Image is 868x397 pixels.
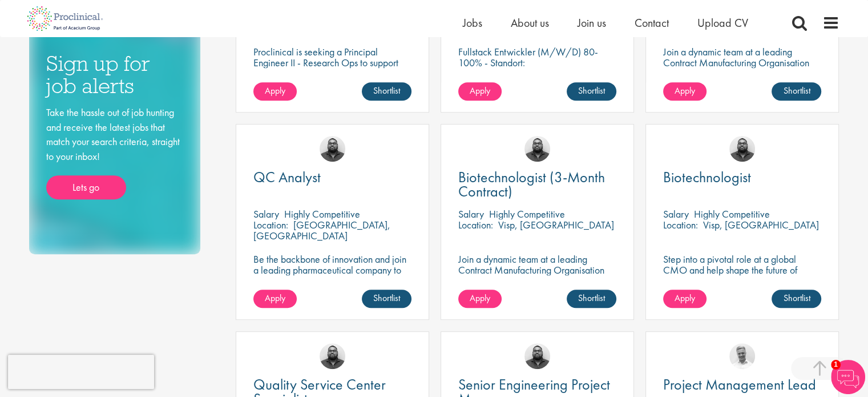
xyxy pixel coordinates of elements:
p: Visp, [GEOGRAPHIC_DATA] [703,218,819,231]
img: Ashley Bennett [524,136,550,162]
span: Apply [470,85,490,97]
a: Contact [635,15,669,30]
img: Ashley Bennett [524,343,550,369]
span: Apply [470,292,490,304]
img: Chatbot [831,360,865,394]
a: Shortlist [567,82,616,101]
a: Shortlist [772,82,821,101]
a: Apply [253,82,297,101]
a: Apply [458,290,502,308]
span: Biotechnologist [663,167,751,187]
a: Shortlist [362,82,411,101]
p: Be the backbone of innovation and join a leading pharmaceutical company to help keep life-changin... [253,254,411,297]
span: Location: [663,218,698,231]
iframe: reCAPTCHA [8,355,154,389]
p: Highly Competitive [284,207,360,220]
span: QC Analyst [253,167,321,187]
img: Joshua Bye [729,343,755,369]
a: About us [511,15,549,30]
a: Biotechnologist (3-Month Contract) [458,170,616,199]
a: Upload CV [697,15,748,30]
span: Location: [253,218,288,231]
a: Shortlist [362,290,411,308]
p: Highly Competitive [694,207,770,220]
p: Visp, [GEOGRAPHIC_DATA] [498,218,614,231]
a: Lets go [46,175,126,199]
h3: Sign up for job alerts [46,53,183,97]
a: Biotechnologist [663,170,821,185]
a: Shortlist [567,290,616,308]
span: Salary [458,207,484,220]
span: Apply [675,292,695,304]
div: Take the hassle out of job hunting and receive the latest jobs that match your search criteria, s... [46,105,183,199]
span: Salary [253,207,279,220]
a: Join us [578,15,606,30]
span: 1 [831,360,841,370]
a: Apply [663,290,706,308]
a: Shortlist [772,290,821,308]
span: Apply [265,85,285,97]
p: [GEOGRAPHIC_DATA], [GEOGRAPHIC_DATA] [253,218,390,242]
a: QC Analyst [253,170,411,185]
p: Step into a pivotal role at a global CMO and help shape the future of healthcare manufacturing. [663,254,821,286]
span: Salary [663,207,689,220]
p: Proclinical is seeking a Principal Engineer II - Research Ops to support external engineering pro... [253,46,411,101]
p: Join a dynamic team at a leading Contract Manufacturing Organisation (CMO) and contribute to grou... [458,254,616,308]
span: Location: [458,218,493,231]
a: Apply [458,82,502,101]
p: Join a dynamic team at a leading Contract Manufacturing Organisation (CMO) and contribute to grou... [663,46,821,101]
img: Ashley Bennett [729,136,755,162]
a: Jobs [463,15,482,30]
span: Apply [675,85,695,97]
a: Apply [253,290,297,308]
a: Project Management Lead [663,378,821,392]
span: Biotechnologist (3-Month Contract) [458,167,605,201]
img: Ashley Bennett [320,136,345,162]
img: Ashley Bennett [320,343,345,369]
a: Apply [663,82,706,101]
p: Fullstack Entwickler (M/W/D) 80-100% - Standort: [GEOGRAPHIC_DATA], [GEOGRAPHIC_DATA] - Arbeitsze... [458,46,616,101]
span: Apply [265,292,285,304]
span: Project Management Lead [663,375,816,394]
p: Highly Competitive [489,207,565,220]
